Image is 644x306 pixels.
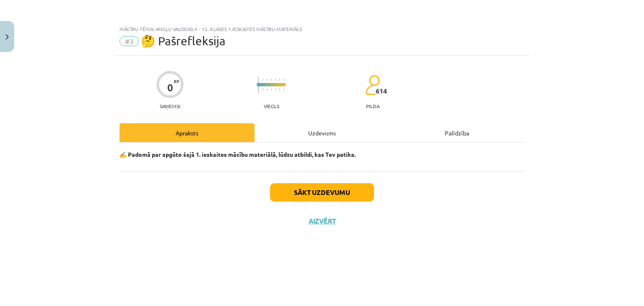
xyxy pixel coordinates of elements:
[264,103,279,109] p: Viegls
[119,123,254,142] div: Apraksts
[279,88,280,91] img: icon-short-line-57e1e144782c952c97e751825c79c345078a6d821885a25fce030b3d8c18986b.svg
[376,87,387,95] span: 614
[254,123,390,142] div: Uzdevums
[306,217,338,225] button: Aizvērt
[119,26,525,32] div: Mācību tēma: Angļu valodas ii - 12. klases 1.ieskaites mācību materiāls
[390,123,525,142] div: Palīdzība
[167,82,173,93] div: 0
[271,79,272,81] img: icon-short-line-57e1e144782c952c97e751825c79c345078a6d821885a25fce030b3d8c18986b.svg
[365,75,380,96] img: students-c634bb4e5e11cddfef0936a35e636f08e4e9abd3cc4e673bd6f9a4125e45ecb1.svg
[258,77,259,93] img: icon-long-line-d9ea69661e0d244f92f715978eff75569469978d946b2353a9bb055b3ed8787d.svg
[141,34,226,48] span: 🤔 Pašrefleksija
[270,183,374,202] button: Sākt uzdevumu
[267,79,267,81] img: icon-short-line-57e1e144782c952c97e751825c79c345078a6d821885a25fce030b3d8c18986b.svg
[283,88,284,91] img: icon-short-line-57e1e144782c952c97e751825c79c345078a6d821885a25fce030b3d8c18986b.svg
[283,79,284,81] img: icon-short-line-57e1e144782c952c97e751825c79c345078a6d821885a25fce030b3d8c18986b.svg
[267,88,267,91] img: icon-short-line-57e1e144782c952c97e751825c79c345078a6d821885a25fce030b3d8c18986b.svg
[262,79,263,81] img: icon-short-line-57e1e144782c952c97e751825c79c345078a6d821885a25fce030b3d8c18986b.svg
[5,34,9,40] img: icon-close-lesson-0947bae3869378f0d4975bcd49f059093ad1ed9edebbc8119c70593378902aed.svg
[275,88,276,91] img: icon-short-line-57e1e144782c952c97e751825c79c345078a6d821885a25fce030b3d8c18986b.svg
[119,150,356,158] strong: ✍️ Padomā par apgūto šajā 1. ieskaites mācību materiālā, lūdzu atbildi, kas Tev patika.
[156,103,184,109] p: Saņemsi
[279,79,280,81] img: icon-short-line-57e1e144782c952c97e751825c79c345078a6d821885a25fce030b3d8c18986b.svg
[275,79,276,81] img: icon-short-line-57e1e144782c952c97e751825c79c345078a6d821885a25fce030b3d8c18986b.svg
[271,88,272,91] img: icon-short-line-57e1e144782c952c97e751825c79c345078a6d821885a25fce030b3d8c18986b.svg
[262,88,263,91] img: icon-short-line-57e1e144782c952c97e751825c79c345078a6d821885a25fce030b3d8c18986b.svg
[119,36,139,46] span: #3
[174,79,179,83] span: XP
[366,103,379,109] p: pilda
